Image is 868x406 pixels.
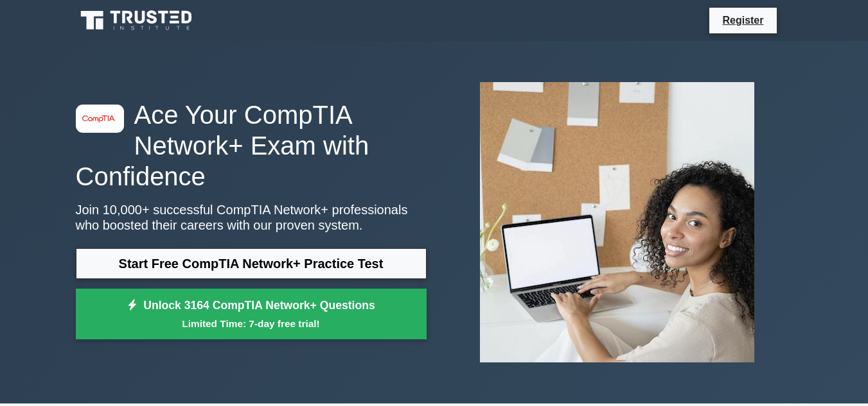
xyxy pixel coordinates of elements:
h1: Ace Your CompTIA Network+ Exam with Confidence [76,99,427,192]
a: Unlock 3164 CompTIA Network+ QuestionsLimited Time: 7-day free trial! [76,289,427,340]
small: Limited Time: 7-day free trial! [92,316,411,331]
p: Join 10,000+ successful CompTIA Network+ professionals who boosted their careers with our proven ... [76,202,427,233]
a: Start Free CompTIA Network+ Practice Test [76,248,427,279]
a: Register [714,12,771,28]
